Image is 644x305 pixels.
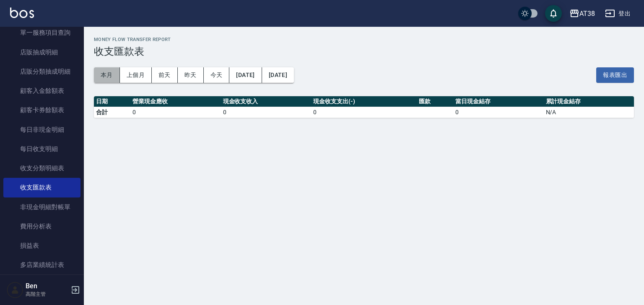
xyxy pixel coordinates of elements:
[596,67,634,83] button: 報表匯出
[602,6,634,21] button: 登出
[120,67,152,83] button: 上個月
[566,5,598,22] button: AT38
[229,67,262,83] button: [DATE]
[94,96,130,107] th: 日期
[3,43,80,62] a: 店販抽成明細
[453,96,543,107] th: 當日現金結存
[3,217,80,236] a: 費用分析表
[3,159,80,178] a: 收支分類明細表
[178,67,204,83] button: 昨天
[3,197,80,217] a: 非現金明細對帳單
[94,67,120,83] button: 本月
[94,96,634,118] table: a dense table
[3,100,80,120] a: 顧客卡券餘額表
[94,107,130,118] td: 合計
[417,96,453,107] th: 匯款
[26,290,68,298] p: 高階主管
[130,96,221,107] th: 營業現金應收
[204,67,230,83] button: 今天
[3,139,80,159] a: 每日收支明細
[3,120,80,139] a: 每日非現金明細
[3,255,80,274] a: 多店業績統計表
[3,62,80,81] a: 店販分類抽成明細
[152,67,178,83] button: 前天
[579,8,595,19] div: AT38
[262,67,294,83] button: [DATE]
[3,81,80,100] a: 顧客入金餘額表
[94,46,634,57] h3: 收支匯款表
[544,107,634,118] td: N/A
[130,107,221,118] td: 0
[544,96,634,107] th: 累計現金結存
[3,236,80,255] a: 損益表
[10,8,34,18] img: Logo
[7,282,23,298] img: Person
[311,96,417,107] th: 現金收支支出(-)
[545,5,562,22] button: save
[26,282,68,290] h5: Ben
[221,96,311,107] th: 現金收支收入
[311,107,417,118] td: 0
[94,37,634,42] h2: Money Flow Transfer Report
[3,178,80,197] a: 收支匯款表
[221,107,311,118] td: 0
[3,23,80,42] a: 單一服務項目查詢
[453,107,543,118] td: 0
